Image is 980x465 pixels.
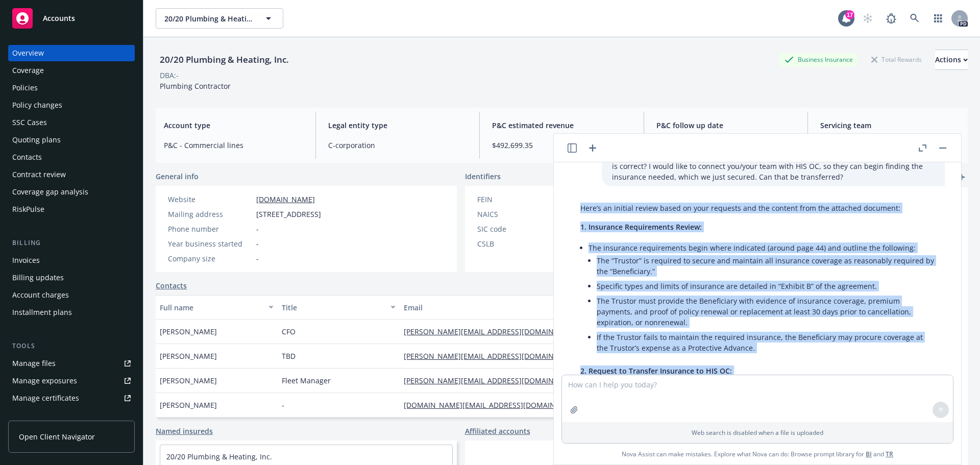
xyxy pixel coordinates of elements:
[278,295,400,320] button: Title
[12,149,42,165] div: Contacts
[164,120,303,131] span: Account type
[465,171,501,182] span: Identifiers
[12,373,77,389] div: Manage exposures
[256,194,315,204] a: [DOMAIN_NAME]
[8,149,135,165] a: Contacts
[12,166,66,183] div: Contract review
[597,253,935,279] li: The “Trustor” is required to secure and maintain all insurance coverage as reasonably required by...
[8,62,135,79] a: Coverage
[256,238,259,249] span: -
[168,209,252,219] div: Mailing address
[164,140,303,151] span: P&C - Commercial lines
[8,166,135,183] a: Contract review
[282,375,331,386] span: Fleet Manager
[404,376,589,385] a: [PERSON_NAME][EMAIL_ADDRESS][DOMAIN_NAME]
[156,171,199,182] span: General info
[612,150,935,182] p: Can you review the insurance requirements that begin on page 44 (I believe) and confirm this is c...
[568,428,947,437] p: Web search is disabled when a file is uploaded
[256,224,259,234] span: -
[477,194,561,205] div: FEIN
[845,10,854,19] div: 17
[935,50,968,70] button: Actions
[12,62,44,79] div: Coverage
[160,375,217,386] span: [PERSON_NAME]
[8,4,135,33] a: Accounts
[597,330,935,355] li: If the Trustor fails to maintain the required insurance, the Beneficiary may procure coverage at ...
[12,390,79,406] div: Manage certificates
[779,53,858,66] div: Business Insurance
[597,279,935,293] li: Specific types and limits of insurance are detailed in “Exhibit B” of the agreement.
[8,132,135,148] a: Quoting plans
[881,8,901,29] a: Report a Bug
[156,53,293,66] div: 20/20 Plumbing & Heating, Inc.
[12,45,44,61] div: Overview
[168,194,252,205] div: Website
[558,444,957,464] span: Nova Assist can make mistakes. Explore what Nova can do: Browse prompt library for and
[8,201,135,217] a: RiskPulse
[935,50,968,69] div: Actions
[12,355,56,372] div: Manage files
[492,140,631,151] span: $492,699.35
[12,114,47,131] div: SSC Cases
[589,240,935,357] li: The insurance requirements begin where indicated (around page 44) and outline the following:
[8,390,135,406] a: Manage certificates
[160,70,179,81] div: DBA: -
[866,53,927,66] div: Total Rewards
[886,450,893,458] a: TR
[866,450,872,458] a: BI
[328,140,468,151] span: C-corporation
[8,184,135,200] a: Coverage gap analysis
[282,326,296,337] span: CFO
[404,400,590,410] a: [DOMAIN_NAME][EMAIL_ADDRESS][DOMAIN_NAME]
[12,252,40,268] div: Invoices
[404,302,587,313] div: Email
[580,203,935,213] p: Here’s an initial review based on your requests and the content from the attached document:
[160,400,217,410] span: [PERSON_NAME]
[12,287,69,303] div: Account charges
[477,209,561,219] div: NAICS
[8,238,135,248] div: Billing
[492,120,631,131] span: P&C estimated revenue
[19,431,95,442] span: Open Client Navigator
[8,341,135,351] div: Tools
[156,295,278,320] button: Full name
[160,302,262,313] div: Full name
[282,400,284,410] span: -
[477,224,561,234] div: SIC code
[166,452,272,461] a: 20/20 Plumbing & Heating, Inc.
[404,351,589,361] a: [PERSON_NAME][EMAIL_ADDRESS][DOMAIN_NAME]
[656,120,796,131] span: P&C follow up date
[168,238,252,249] div: Year business started
[12,132,61,148] div: Quoting plans
[12,80,38,96] div: Policies
[8,355,135,372] a: Manage files
[164,13,253,24] span: 20/20 Plumbing & Heating, Inc.
[820,120,960,131] span: Servicing team
[12,270,64,286] div: Billing updates
[160,326,217,337] span: [PERSON_NAME]
[8,407,135,424] a: Manage BORs
[8,373,135,389] a: Manage exposures
[8,80,135,96] a: Policies
[404,327,589,336] a: [PERSON_NAME][EMAIL_ADDRESS][DOMAIN_NAME]
[12,304,72,321] div: Installment plans
[156,280,187,291] a: Contacts
[8,252,135,268] a: Invoices
[160,351,217,361] span: [PERSON_NAME]
[580,366,732,376] span: 2. Request to Transfer Insurance to HIS OC:
[8,304,135,321] a: Installment plans
[282,302,384,313] div: Title
[12,407,60,424] div: Manage BORs
[857,8,878,29] a: Start snowing
[156,426,213,436] a: Named insureds
[8,97,135,113] a: Policy changes
[8,287,135,303] a: Account charges
[8,114,135,131] a: SSC Cases
[928,8,948,29] a: Switch app
[256,209,321,219] span: [STREET_ADDRESS]
[400,295,603,320] button: Email
[12,97,62,113] div: Policy changes
[328,120,468,131] span: Legal entity type
[8,270,135,286] a: Billing updates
